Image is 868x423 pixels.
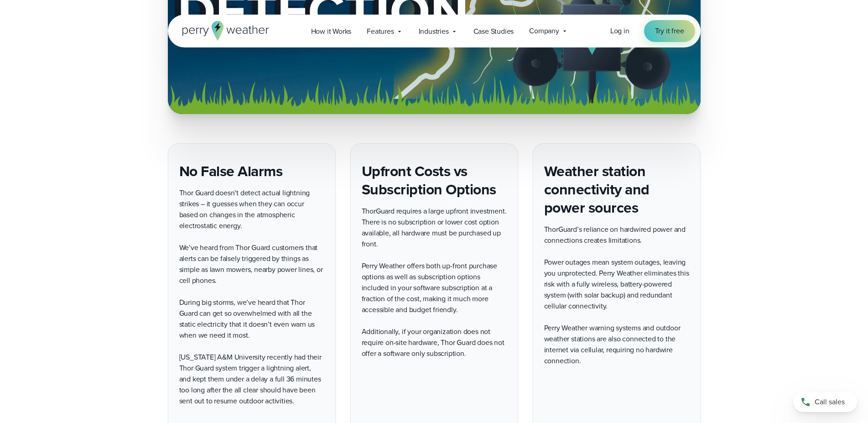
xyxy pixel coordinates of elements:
a: Call sales [793,392,857,412]
p: Additionally, if your organization does not require on-site hardware, Thor Guard does not offer a... [362,326,507,359]
p: Perry Weather offers both up-front purchase options as well as subscription options included in y... [362,261,507,315]
p: During big storms, we’ve heard that Thor Guard can get so overwhelmed with all the static electri... [179,297,324,341]
p: Perry Weather warning systems and outdoor weather stations are also connected to the internet via... [544,323,689,366]
p: ThorGuard’s reliance on hardwired power and connections creates limitations. [544,224,689,246]
span: How it Works [311,26,352,37]
h5: Weather station connectivity and power sources [544,162,689,217]
span: Industries [419,26,449,37]
p: Power outages mean system outages, leaving you unprotected. Perry Weather eliminates this risk wi... [544,257,689,312]
p: ThorGuard requires a large upfront investment. There is no subscription or lower cost option avai... [362,206,507,250]
span: Case Studies [473,26,514,37]
h5: Upfront Costs vs Subscription Options [362,162,507,198]
a: Try it free [644,20,695,42]
span: Company [529,26,559,37]
span: Thor Guard doesn’t detect actual lightning strikes – it guesses when they can occur based on chan... [179,188,310,231]
a: Case Studies [466,22,522,41]
span: Try it free [655,26,684,37]
h5: No False Alarms [179,162,324,180]
p: [US_STATE] A&M University recently had their Thor Guard system trigger a lightning alert, and kep... [179,352,324,407]
span: Call sales [815,397,845,407]
a: How it Works [303,22,359,41]
a: Log in [610,26,629,37]
span: Features [367,26,394,37]
p: We’ve heard from Thor Guard customers that alerts can be falsely triggered by things as simple as... [179,242,324,286]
